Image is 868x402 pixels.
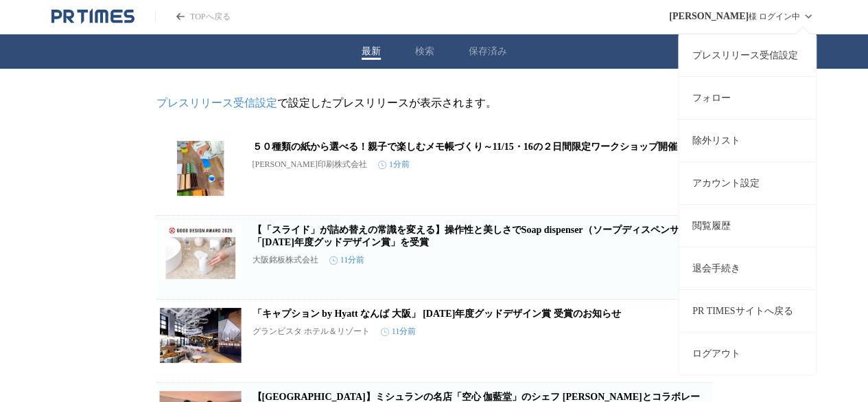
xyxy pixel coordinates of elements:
a: アカウント設定 [679,161,816,204]
a: PR TIMESサイトへ戻る [679,289,816,332]
img: 「キャプション by Hyatt なんば 大阪」 2025年度グッドデザイン賞 受賞のお知らせ [159,308,242,363]
p: [PERSON_NAME]印刷株式会社 [253,159,367,170]
a: フォロー [679,76,816,119]
a: ５０種類の紙から選べる！親子で楽しむメモ帳づくり～11/15・16の２日間限定ワークショップ開催～ [253,142,687,152]
time: 11分前 [381,326,417,337]
button: 最新 [362,45,381,58]
a: 「キャプション by Hyatt なんば 大阪」 [DATE]年度グッドデザイン賞 受賞のお知らせ [253,309,621,319]
a: 閲覧履歴 [679,204,816,247]
img: 【「スライド」が詰め替えの常識を変える】操作性と美しさでSoap dispenser（ソープディスペンサー）が「2025年度グッドデザイン賞」を受賞 [159,224,242,279]
p: グランビスタ ホテル＆リゾート [253,326,370,337]
time: 1分前 [378,159,410,170]
button: ログアウト [679,332,816,375]
a: 【「スライド」が詰め替えの常識を変える】操作性と美しさでSoap dispenser（ソープディスペンサー）が「[DATE]年度グッドデザイン賞」を受賞 [253,225,708,247]
p: で設定したプレスリリースが表示されます。 [156,96,712,111]
img: ５０種類の紙から選べる！親子で楽しむメモ帳づくり～11/15・16の２日間限定ワークショップ開催～ [159,141,242,196]
a: 退会手続き [679,247,816,289]
a: プレスリリース受信設定 [679,34,816,76]
time: 11分前 [329,254,365,266]
button: 検索 [415,45,434,58]
a: PR TIMESのトップページはこちら [51,8,134,25]
p: 大阪銘板株式会社 [253,254,318,266]
a: PR TIMESのトップページはこちら [155,11,230,23]
button: 保存済み [469,45,507,58]
span: [PERSON_NAME] [669,11,749,22]
a: 除外リスト [679,119,816,161]
a: プレスリリース受信設定 [156,97,277,109]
